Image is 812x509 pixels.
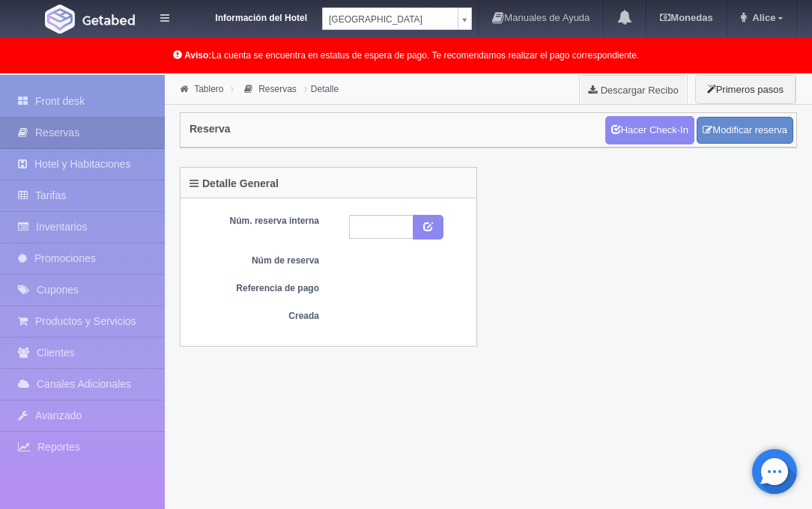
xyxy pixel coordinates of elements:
button: Primeros pasos [695,75,796,104]
a: Reservas [258,84,297,94]
dt: Creada [199,310,319,323]
a: [GEOGRAPHIC_DATA] [322,7,472,30]
span: [GEOGRAPHIC_DATA] [329,8,452,31]
b: Monedas [660,12,712,23]
a: Modificar reserva [697,117,793,144]
h4: Detalle General [190,178,279,189]
dt: Núm. reserva interna [199,215,319,228]
a: Tablero [194,84,223,94]
dt: Núm de reserva [199,254,319,267]
dt: Referencia de pago [199,282,319,295]
a: Hacer Check-In [605,116,694,144]
dt: Información del Hotel [187,7,307,25]
a: Descargar Recibo [580,75,687,105]
b: Aviso: [184,50,211,61]
img: Getabed [82,14,135,25]
img: Getabed [45,4,75,34]
h4: Reserva [190,124,231,135]
span: Alice [748,12,775,23]
li: Detalle [300,82,342,96]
